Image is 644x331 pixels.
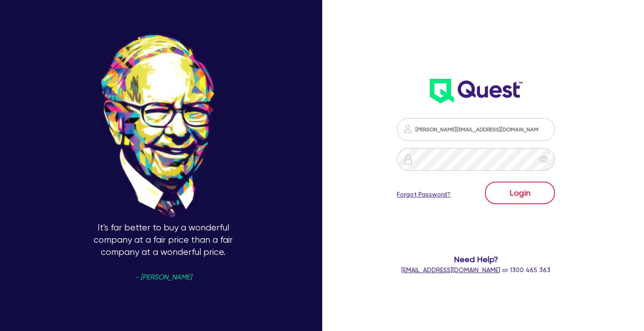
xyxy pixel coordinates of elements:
button: Login [485,182,555,204]
img: icon-password [403,154,414,165]
a: Forgot Password? [397,190,451,199]
img: icon-password [402,124,413,134]
span: eye [539,155,548,164]
span: - [PERSON_NAME] [135,274,192,281]
img: wH2k97JdezQIQAAAABJRU5ErkJggg== [430,79,522,103]
span: Need Help? [394,253,559,265]
input: Email address [397,118,555,141]
a: [EMAIL_ADDRESS][DOMAIN_NAME] [401,266,500,273]
span: or 1300 465 363 [401,266,550,273]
